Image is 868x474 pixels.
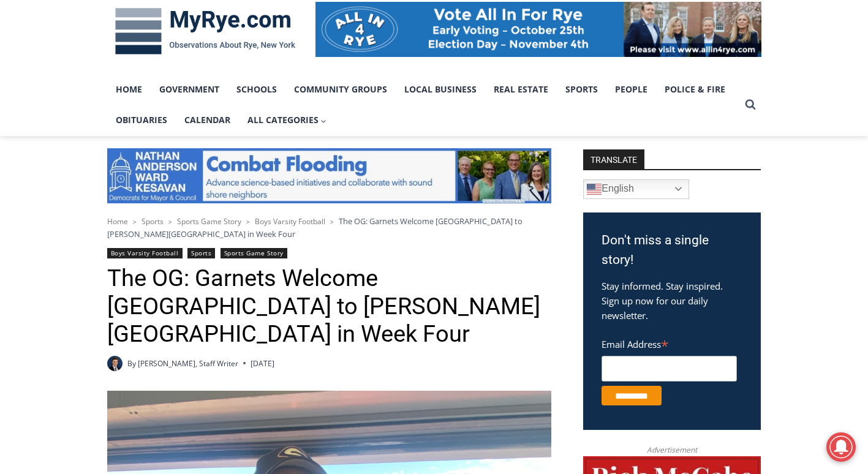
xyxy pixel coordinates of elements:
[606,74,656,105] a: People
[583,149,644,169] strong: TRANSLATE
[142,216,164,227] a: Sports
[739,94,761,116] button: View Search Form
[151,74,228,105] a: Government
[176,105,239,135] a: Calendar
[330,217,334,226] span: >
[485,74,557,105] a: Real Estate
[602,279,742,323] p: Stay informed. Stay inspired. Sign up now for our daily newsletter.
[107,74,151,105] a: Home
[138,358,238,369] a: [PERSON_NAME], Staff Writer
[309,1,579,119] div: "We would have speakers with experience in local journalism speak to us about their experiences a...
[602,231,742,269] h3: Don't miss a single story!
[107,356,123,371] img: Charlie Morris headshot PROFESSIONAL HEADSHOT
[228,74,285,105] a: Schools
[168,217,172,226] span: >
[1,122,177,152] a: [PERSON_NAME] Read Sanctuary Fall Fest: [DATE]
[635,444,709,456] span: Advertisement
[133,217,137,226] span: >
[251,358,274,369] time: [DATE]
[285,74,396,105] a: Community Groups
[587,182,602,197] img: en
[255,216,325,227] a: Boys Varsity Football
[177,216,241,227] a: Sports Game Story
[656,74,734,105] a: Police & Fire
[557,74,606,105] a: Sports
[107,105,176,135] a: Obituaries
[295,119,594,152] a: Intern @ [DOMAIN_NAME]
[107,248,183,258] a: Boys Varsity Football
[396,74,485,105] a: Local Business
[187,248,215,258] a: Sports
[137,103,140,116] div: /
[128,36,164,100] div: Live Music
[107,74,739,136] nav: Primary Navigation
[10,123,157,151] h4: [PERSON_NAME] Read Sanctuary Fall Fest: [DATE]
[315,2,761,57] img: All in for Rye
[221,248,287,258] a: Sports Game Story
[127,358,136,369] span: By
[128,103,134,116] div: 4
[239,105,336,135] button: Child menu of All Categories
[143,103,148,116] div: 6
[602,332,737,354] label: Email Address
[107,265,551,348] h1: The OG: Garnets Welcome [GEOGRAPHIC_DATA] to [PERSON_NAME][GEOGRAPHIC_DATA] in Week Four
[320,122,568,149] span: Intern @ [DOMAIN_NAME]
[107,216,128,227] a: Home
[107,356,123,371] a: Author image
[107,215,551,240] nav: Breadcrumbs
[246,217,250,226] span: >
[583,179,689,199] a: English
[107,216,523,239] span: The OG: Garnets Welcome [GEOGRAPHIC_DATA] to [PERSON_NAME][GEOGRAPHIC_DATA] in Week Four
